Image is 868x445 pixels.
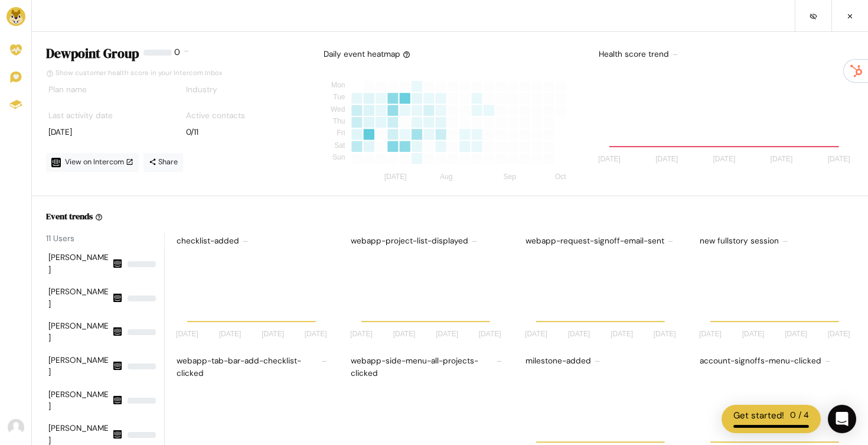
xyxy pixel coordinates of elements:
tspan: [DATE] [713,155,735,164]
tspan: [DATE] [653,330,676,339]
div: Open Intercom Messenger [828,405,856,433]
tspan: Oct [555,173,566,181]
tspan: [DATE] [742,330,764,339]
tspan: [DATE] [525,330,547,339]
tspan: [DATE] [699,330,722,339]
div: [PERSON_NAME] [48,355,110,379]
label: Active contacts [186,110,245,122]
a: Share [143,153,183,172]
tspan: [DATE] [771,155,793,164]
div: new fullstory session [697,233,854,249]
img: Brand [6,7,25,26]
div: 0/11 [186,126,301,138]
div: 0 [174,46,180,66]
tspan: Tue [333,93,345,102]
div: NaN% [128,295,156,301]
h6: Event trends [46,210,93,222]
div: Get started! [733,409,784,423]
div: NaN% [128,398,156,404]
div: [PERSON_NAME] [48,252,110,276]
tspan: Wed [331,105,345,113]
tspan: [DATE] [785,330,807,339]
div: Health score trend [596,46,854,63]
tspan: [DATE] [384,173,407,181]
div: NaN% [128,261,156,267]
tspan: [DATE] [219,330,242,339]
tspan: Fri [337,129,345,138]
div: webapp-project-list-displayed [348,233,505,249]
tspan: [DATE] [176,330,198,339]
div: [PERSON_NAME] [48,320,110,345]
div: NaN% [128,432,156,438]
tspan: [DATE] [567,330,590,339]
tspan: [DATE] [828,330,850,339]
tspan: Sep [504,173,517,181]
div: webapp-tab-bar-add-checklist-clicked [174,353,331,382]
div: account-signoffs-menu-clicked [697,353,854,369]
img: Avatar [8,419,24,436]
div: [PERSON_NAME] [48,286,110,310]
label: Industry [186,84,217,96]
tspan: [DATE] [436,330,458,339]
a: Show customer health score in your Intercom Inbox [46,69,223,77]
label: Last activity date [48,110,113,122]
div: 0 / 4 [790,409,809,423]
tspan: [DATE] [393,330,416,339]
div: webapp-side-menu-all-projects-clicked [348,353,505,382]
tspan: [DATE] [611,330,633,339]
div: NaN% [128,363,156,369]
div: [DATE] [48,126,164,138]
tspan: [DATE] [598,155,621,164]
tspan: Sun [332,153,345,161]
tspan: [DATE] [262,330,284,339]
label: Plan name [48,84,87,96]
div: milestone-added [523,353,680,369]
div: NaN% [128,329,156,335]
tspan: [DATE] [479,330,501,339]
tspan: Aug [440,173,452,181]
tspan: Mon [331,81,345,89]
div: webapp-request-signoff-email-sent [523,233,680,249]
span: View on Intercom [65,157,133,167]
div: [PERSON_NAME] [48,389,110,413]
div: 11 Users [46,233,164,245]
tspan: [DATE] [305,330,327,339]
tspan: [DATE] [655,155,678,164]
div: Daily event heatmap [324,48,410,60]
tspan: [DATE] [350,330,373,339]
h4: Dewpoint Group [46,46,139,61]
tspan: Thu [333,117,345,125]
div: checklist-added [174,233,331,249]
tspan: Sat [334,141,345,150]
a: View on Intercom [46,153,139,172]
tspan: [DATE] [828,155,850,164]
